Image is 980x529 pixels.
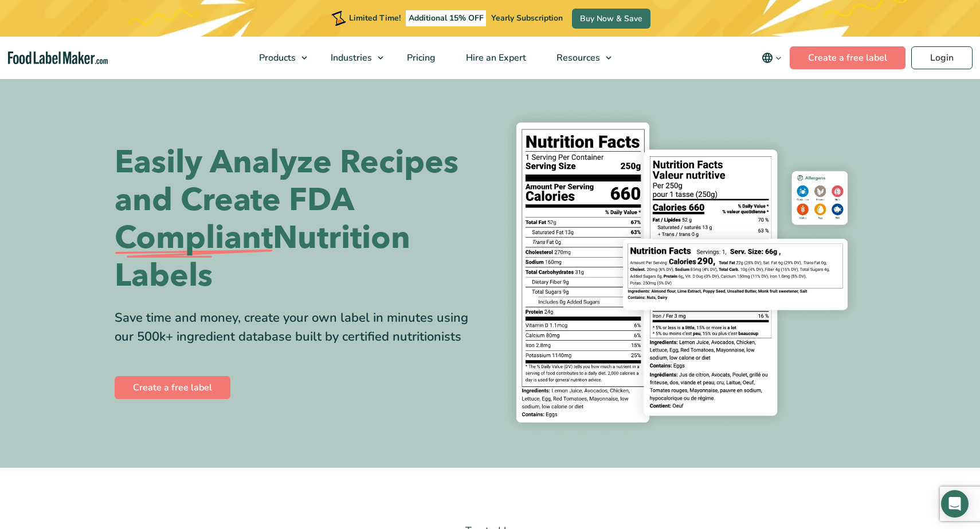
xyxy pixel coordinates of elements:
span: Limited Time! [349,13,401,23]
span: Industries [327,52,373,64]
span: Compliant [115,219,273,257]
span: Hire an Expert [462,52,527,64]
a: Pricing [392,37,448,79]
span: Resources [553,52,601,64]
a: Buy Now & Save [572,9,650,29]
a: Create a free label [115,376,230,399]
span: Additional 15% OFF [406,10,487,26]
h1: Easily Analyze Recipes and Create FDA Nutrition Labels [115,144,481,295]
a: Industries [316,37,389,79]
div: Open Intercom Messenger [941,490,969,518]
a: Create a free label [790,46,905,69]
a: Products [244,37,313,79]
span: Yearly Subscription [491,13,563,23]
span: Products [256,52,297,64]
a: Resources [542,37,617,79]
a: Login [911,46,973,69]
a: Hire an Expert [451,37,539,79]
div: Save time and money, create your own label in minutes using our 500k+ ingredient database built b... [115,309,481,346]
span: Pricing [403,52,437,64]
